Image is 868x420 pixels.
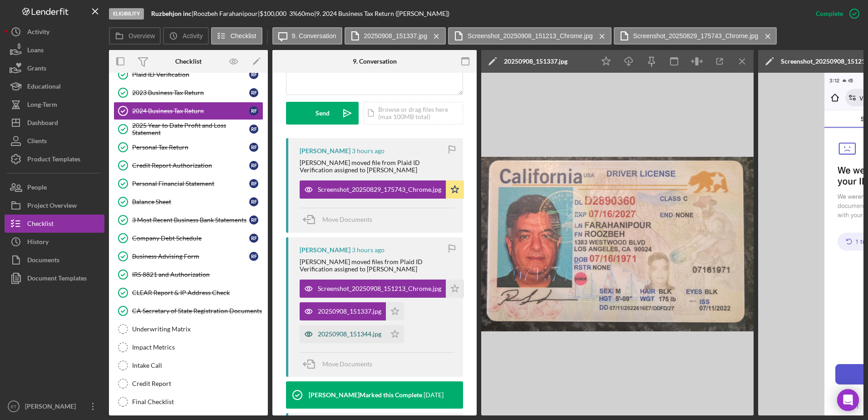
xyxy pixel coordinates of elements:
[113,338,263,356] a: Impact Metrics
[132,180,249,187] div: Personal Financial Statement
[249,234,258,243] div: R F
[5,77,104,95] button: Educational
[27,269,87,290] div: Document Templates
[27,233,49,253] div: History
[113,102,263,120] a: 2024 Business Tax ReturnRF
[5,23,104,41] button: Activity
[11,404,16,409] text: ET
[352,246,385,254] time: 2025-09-16 20:51
[249,70,258,79] div: R F
[5,41,104,59] button: Loans
[151,10,193,17] div: |
[286,102,359,125] button: Send
[322,360,372,368] span: Move Documents
[113,356,263,375] a: Intake Call
[132,216,249,224] div: 3 Most Recent Business Bank Statements
[113,302,263,320] a: CA Secretary of State Registration Documents
[151,10,192,17] b: Ruzbehjon inc
[132,235,249,242] div: Company Debt Schedule
[27,132,47,152] div: Clients
[249,125,258,134] div: R F
[113,247,263,265] a: Business Advising FormRF
[345,27,446,45] button: 20250908_151337.jpg
[318,330,381,338] div: 20250908_151344.jpg
[300,180,464,199] button: Screenshot_20250829_175743_Chrome.jpg
[300,147,350,155] div: [PERSON_NAME]
[113,175,263,193] a: Personal Financial StatementRF
[5,397,104,415] button: ET[PERSON_NAME]
[481,73,754,415] img: Preview
[5,114,104,132] button: Dashboard
[132,380,263,387] div: Credit Report
[5,132,104,150] button: Clients
[113,138,263,156] a: Personal Tax ReturnRF
[27,23,49,43] div: Activity
[5,150,104,168] button: Product Templates
[113,120,263,138] a: 2025 Year to Date Profit and Loss StatementRF
[5,95,104,114] button: Long-Term
[249,252,258,261] div: R F
[781,58,867,65] div: Screenshot_20250908_151213_Chrome.jpg
[314,10,449,17] div: | 9. 2024 Business Tax Return ([PERSON_NAME])
[5,269,104,287] button: Document Templates
[249,88,258,97] div: R F
[23,397,82,418] div: [PERSON_NAME]
[27,196,77,217] div: Project Overview
[113,375,263,393] a: Credit Report
[113,211,263,229] a: 3 Most Recent Business Bank StatementsRF
[300,325,404,343] button: 20250908_151344.jpg
[27,59,46,80] div: Grants
[27,77,61,98] div: Educational
[292,32,336,40] label: 9. Conversation
[132,144,249,151] div: Personal Tax Return
[249,197,258,206] div: R F
[816,5,843,23] div: Complete
[309,391,422,399] div: [PERSON_NAME] Marked this Complete
[448,27,612,45] button: Screenshot_20250908_151213_Chrome.jpg
[5,178,104,196] button: People
[5,251,104,269] button: Documents
[318,308,381,315] div: 20250908_151337.jpg
[5,233,104,251] a: History
[132,398,263,405] div: Final Checklist
[109,8,144,20] div: Eligibility
[300,258,454,273] div: [PERSON_NAME] moved files from Plaid ID Verification assigned to [PERSON_NAME]
[5,59,104,77] button: Grants
[113,156,263,175] a: Credit Report AuthorizationRF
[27,150,80,170] div: Product Templates
[27,95,57,116] div: Long-Term
[113,284,263,302] a: CLEAR Report & IP Address Check
[249,215,258,225] div: R F
[163,27,208,45] button: Activity
[807,5,863,23] button: Complete
[468,32,593,40] label: Screenshot_20250908_151213_Chrome.jpg
[132,362,263,369] div: Intake Call
[132,162,249,169] div: Credit Report Authorization
[300,280,464,298] button: Screenshot_20250908_151213_Chrome.jpg
[132,344,263,351] div: Impact Metrics
[5,196,104,215] button: Project Overview
[364,32,427,40] label: 20250908_151337.jpg
[352,147,385,155] time: 2025-09-16 20:51
[132,253,249,260] div: Business Advising Form
[132,289,263,296] div: CLEAR Report & IP Address Check
[128,32,155,40] label: Overview
[5,215,104,233] button: Checklist
[260,10,286,17] span: $100,000
[132,307,263,315] div: CA Secretary of State Registration Documents
[113,393,263,411] a: Final Checklist
[27,215,54,235] div: Checklist
[300,246,350,254] div: [PERSON_NAME]
[424,391,444,399] time: 2025-09-08 23:10
[614,27,777,45] button: Screenshot_20250829_175743_Chrome.jpg
[132,71,249,78] div: Plaid ID Verification
[132,325,263,333] div: Underwriting Matrix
